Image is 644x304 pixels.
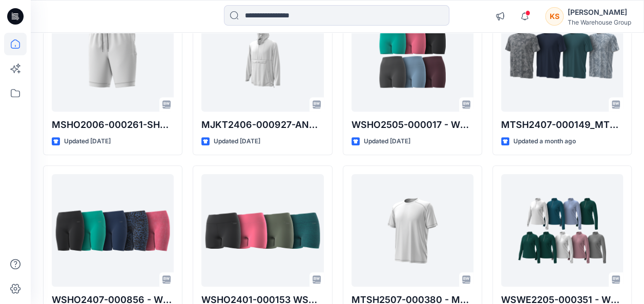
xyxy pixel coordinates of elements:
p: Updated [DATE] [214,136,260,147]
a: WSWE2205-000351 - WSWE AI QTR ZIP CORE BASIC [501,174,623,287]
div: KS [545,7,564,26]
a: WSHO2401-000153 WSHO AI CORE 4INCH BIKE SHORT [201,174,323,287]
a: WSHO2407-000856 - WSHO AI POCKET BIKE SHORT Nett [52,174,174,287]
div: [PERSON_NAME] [568,6,631,18]
p: MJKT2406-000927-ANORAK BC BONDED FLC JCKT [201,118,323,132]
p: Updated [DATE] [64,136,111,147]
p: MTSH2407-000149_MTSH AI AOP GRID_S26 [501,118,623,132]
p: Updated [DATE] [364,136,410,147]
div: The Warehouse Group [568,18,631,26]
p: MSHO2006-000261-SHORT HHM EW KNIT S-6XL [52,118,174,132]
a: MTSH2507-000380 - MTSH AI GRID [351,174,473,287]
p: WSHO2505-000017 - WSHO AI PKT 4%22 BIKE SHORT Nett [351,118,473,132]
p: Updated a month ago [513,136,576,147]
